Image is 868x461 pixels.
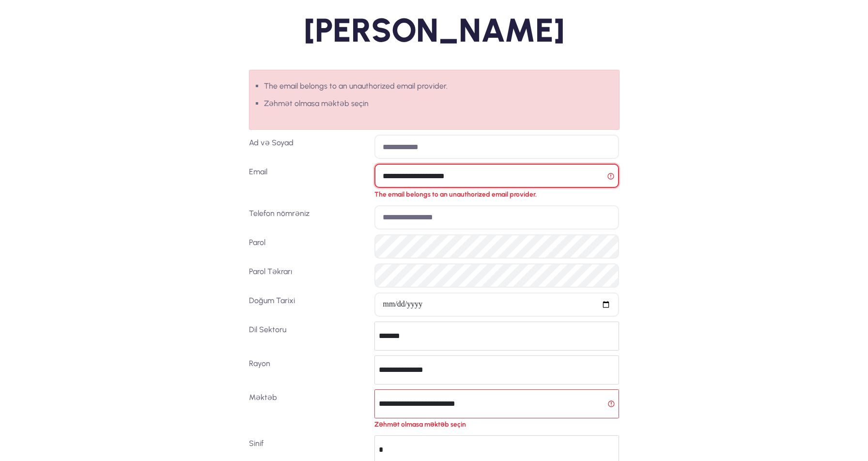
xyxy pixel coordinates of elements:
[245,292,371,317] label: Doğum Tarixi
[264,80,614,92] li: The email belongs to an unauthorized email provider.
[155,10,714,50] h2: [PERSON_NAME]
[245,205,371,230] label: Telefon nömrəniz
[245,355,371,384] label: Rayon
[374,420,466,429] strong: Zəhmət olmasa məktəb seçin
[245,164,371,200] label: Email
[245,322,371,351] label: Dil Sektoru
[374,190,537,199] strong: The email belongs to an unauthorized email provider.
[245,263,371,288] label: Parol Təkrarı
[264,97,614,110] li: Zəhmət olmasa məktəb seçin
[245,234,371,259] label: Parol
[245,389,371,430] label: Məktəb
[245,135,371,159] label: Ad və Soyad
